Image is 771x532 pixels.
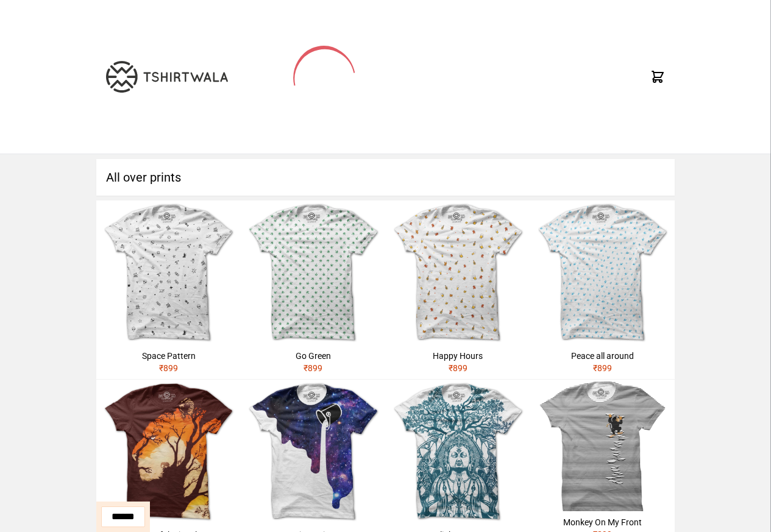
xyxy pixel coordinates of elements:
img: monkey-climbing.jpg [530,380,675,511]
div: Monkey On My Front [535,516,670,528]
img: hidden-tiger.jpg [96,380,241,524]
img: beer.jpg [386,200,530,345]
span: ₹ 899 [449,363,467,373]
img: peace-1.jpg [530,200,675,345]
div: Go Green [246,350,380,362]
a: Peace all around₹899 [530,200,675,379]
img: weed.jpg [241,200,385,345]
span: ₹ 899 [593,363,612,373]
img: TW-LOGO-400-104.png [106,61,228,93]
div: Happy Hours [391,350,525,362]
span: ₹ 899 [304,363,322,373]
div: Peace all around [535,350,670,362]
img: buddha1.jpg [386,380,530,524]
a: Space Pattern₹899 [96,200,241,379]
img: galaxy.jpg [241,380,385,524]
span: ₹ 899 [159,363,178,373]
a: Go Green₹899 [241,200,385,379]
a: Happy Hours₹899 [386,200,530,379]
img: space.jpg [96,200,241,345]
h1: All over prints [96,159,675,196]
div: Space Pattern [101,350,236,362]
